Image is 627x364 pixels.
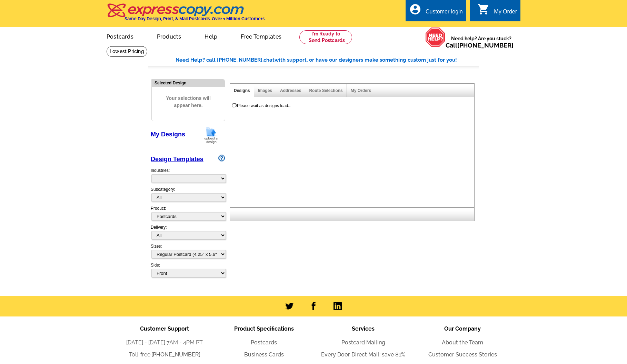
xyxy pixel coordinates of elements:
[115,351,214,359] li: Toll-free:
[258,88,272,93] a: Images
[477,3,490,15] i: shopping_cart
[151,164,225,186] div: Industries:
[151,243,225,262] div: Sizes:
[309,88,342,93] a: Route Selections
[218,155,225,162] img: design-wizard-help-icon.png
[193,28,228,44] a: Help
[96,28,145,44] a: Postcards
[446,42,514,49] span: Call
[409,8,463,16] a: account_circle Customer login
[263,57,275,63] span: chat
[409,3,421,15] i: account_circle
[151,131,185,138] a: My Designs
[115,339,214,347] li: [DATE] - [DATE] 7AM - 4PM PT
[426,9,463,18] div: Customer login
[351,88,371,93] a: My Orders
[151,224,225,243] div: Delivery:
[234,88,250,93] a: Designs
[151,205,225,224] div: Product:
[477,8,517,16] a: shopping_cart My Order
[140,325,189,332] span: Customer Support
[280,88,301,93] a: Addresses
[107,8,266,21] a: Same Day Design, Print, & Mail Postcards. Over 1 Million Customers.
[151,156,203,163] a: Design Templates
[234,325,294,332] span: Product Specifications
[151,186,225,205] div: Subcategory:
[457,42,514,49] a: [PHONE_NUMBER]
[231,103,237,108] img: loading...
[152,80,225,86] div: Selected Design
[425,27,446,47] img: help
[176,56,479,64] div: Need Help? call [PHONE_NUMBER], with support, or have our designers make something custom just fo...
[125,16,266,21] h4: Same Day Design, Print, & Mail Postcards. Over 1 Million Customers.
[341,339,385,346] a: Postcard Mailing
[352,325,375,332] span: Services
[428,351,497,358] a: Customer Success Stories
[244,351,284,358] a: Business Cards
[202,126,220,144] img: upload-design
[230,28,292,44] a: Free Templates
[251,339,277,346] a: Postcards
[157,88,220,116] span: Your selections will appear here.
[442,339,483,346] a: About the Team
[446,35,517,49] span: Need help? Are you stuck?
[321,351,405,358] a: Every Door Direct Mail: save 81%
[494,9,517,18] div: My Order
[237,103,291,109] div: Please wait as designs load...
[444,325,481,332] span: Our Company
[151,351,200,358] a: [PHONE_NUMBER]
[151,262,225,278] div: Side:
[146,28,192,44] a: Products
